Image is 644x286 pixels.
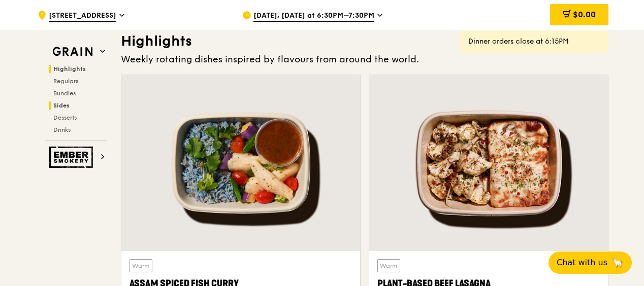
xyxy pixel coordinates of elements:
div: Dinner orders close at 6:15PM [468,37,600,47]
span: Sides [53,102,70,109]
button: Chat with us🦙 [549,252,632,274]
img: Grain web logo [49,43,96,61]
span: [DATE], [DATE] at 6:30PM–7:30PM [253,11,374,22]
span: Highlights [53,65,86,73]
img: Ember Smokery web logo [49,147,96,168]
div: Warm [130,259,152,272]
span: Bundles [53,90,76,97]
h3: Highlights [121,32,608,50]
span: Desserts [53,114,77,121]
span: Chat with us [557,257,607,269]
div: Weekly rotating dishes inspired by flavours from around the world. [121,52,608,66]
span: Drinks [53,126,71,133]
span: $0.00 [573,10,596,19]
span: Regulars [53,78,78,85]
div: Warm [377,259,400,272]
span: [STREET_ADDRESS] [49,11,116,22]
span: 🦙 [611,257,624,269]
